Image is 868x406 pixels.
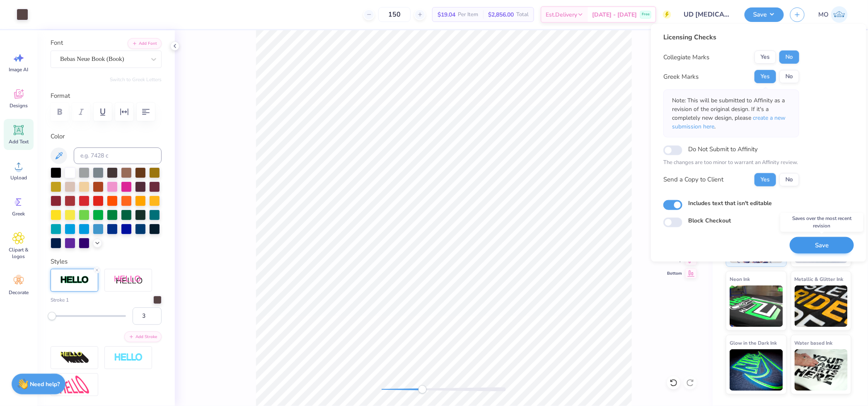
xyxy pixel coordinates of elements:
a: MO [815,6,851,23]
div: Accessibility label [48,312,56,320]
span: Glow in the Dark Ink [730,338,777,347]
img: Glow in the Dark Ink [730,349,783,391]
button: Add Font [128,38,162,49]
span: Decorate [9,289,29,296]
span: $2,856.00 [488,10,514,19]
p: Note: This will be submitted to Affinity as a revision of the original design. If it's a complete... [672,96,791,131]
span: Per Item [458,10,478,19]
img: Negative Space [114,353,143,362]
button: No [779,51,799,64]
span: MO [819,10,829,19]
label: Font [51,38,63,48]
div: Greek Marks [663,72,699,82]
div: Saves over the most recent revision [781,213,863,232]
button: Switch to Greek Letters [110,76,162,83]
img: Water based Ink [795,349,848,391]
img: Stroke [60,275,89,285]
img: Metallic & Glitter Ink [795,285,848,327]
img: Shadow [114,275,143,285]
span: Greek [12,210,25,217]
label: Styles [51,257,68,266]
label: Do Not Submit to Affinity [688,144,758,155]
input: e.g. 7428 c [74,147,162,164]
span: [DATE] - [DATE] [592,10,637,19]
span: Total [516,10,529,19]
button: Save [745,7,784,22]
label: Block Checkout [688,216,731,225]
strong: Need help? [30,380,60,388]
label: Format [51,91,162,101]
label: Stroke 1 [51,296,69,304]
button: Yes [754,70,776,83]
span: Neon Ink [730,275,750,283]
img: Free Distort [60,376,89,394]
label: Includes text that isn't editable [688,198,772,207]
button: Yes [754,51,776,64]
span: Clipart & logos [5,247,32,260]
span: Add Text [9,138,29,145]
span: Designs [10,102,28,109]
button: Add Stroke [124,331,162,342]
button: No [779,70,799,83]
span: Metallic & Glitter Ink [795,275,844,283]
span: Upload [10,174,27,181]
span: Est. Delivery [546,10,577,19]
input: – – [378,7,411,22]
div: Accessibility label [418,385,427,394]
button: Yes [754,173,776,186]
input: Untitled Design [677,6,738,23]
span: Free [642,12,650,17]
p: The changes are too minor to warrant an Affinity review. [663,159,799,167]
img: Mirabelle Olis [831,6,848,23]
div: Send a Copy to Client [663,175,723,184]
span: $19.04 [438,10,455,19]
button: Save [790,237,854,254]
label: Color [51,132,162,141]
img: 3D Illusion [60,351,89,365]
div: Licensing Checks [663,32,799,42]
button: No [779,173,799,186]
span: Bottom [667,270,682,277]
span: Water based Ink [795,338,833,347]
span: create a new submission here [672,114,786,130]
img: Neon Ink [730,285,783,327]
div: Collegiate Marks [663,53,709,62]
span: Image AI [9,66,29,73]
